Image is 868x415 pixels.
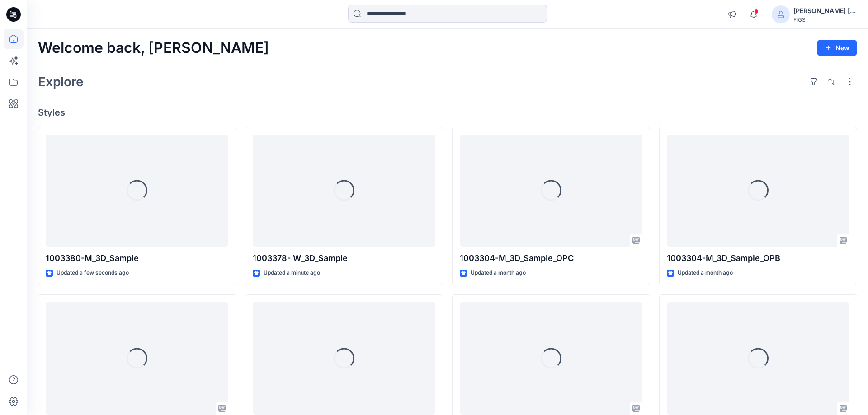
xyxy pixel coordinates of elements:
button: New [817,40,857,56]
h2: Explore [38,75,84,89]
h4: Styles [38,107,857,118]
svg: avatar [777,11,784,18]
p: 1003304-M_3D_Sample_OPC [460,252,642,265]
p: 1003378- W_3D_Sample [253,252,435,265]
p: Updated a month ago [471,268,526,278]
p: Updated a month ago [678,268,733,278]
h2: Welcome back, [PERSON_NAME] [38,40,269,56]
p: 1003304-M_3D_Sample_OPB [667,252,849,265]
p: Updated a few seconds ago [57,268,129,278]
div: FIGS [793,16,857,23]
div: [PERSON_NAME] [PERSON_NAME] [793,5,857,16]
p: Updated a minute ago [264,268,320,278]
p: 1003380-M_3D_Sample [46,252,228,265]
